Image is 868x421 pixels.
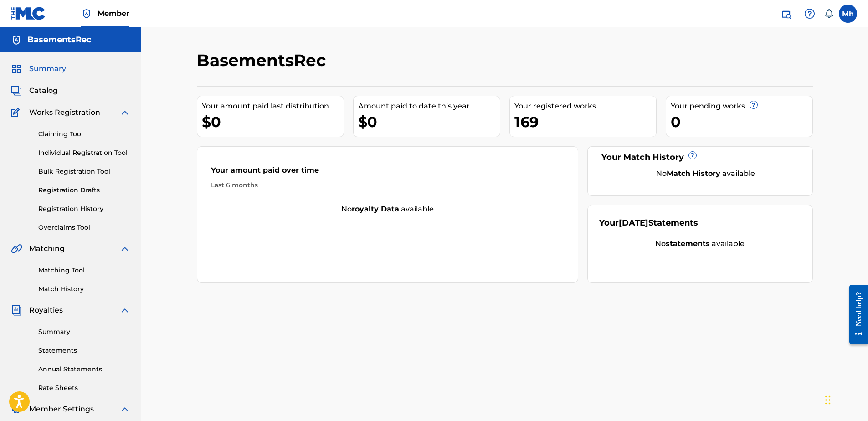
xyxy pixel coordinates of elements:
[801,5,819,23] div: Help
[11,35,22,46] img: Accounts
[777,5,795,23] a: Public Search
[38,129,130,139] a: Claiming Tool
[781,8,791,19] img: search
[11,85,58,96] a: CatalogCatalog
[38,365,130,374] a: Annual Statements
[119,305,130,316] img: expand
[619,218,648,228] span: [DATE]
[839,5,857,23] div: User Menu
[29,243,65,254] span: Matching
[671,101,812,112] div: Your pending works
[11,404,22,415] img: Member Settings
[842,278,868,351] iframe: Resource Center
[38,204,130,214] a: Registration History
[11,7,46,20] img: MLC Logo
[119,404,130,415] img: expand
[81,8,92,19] img: Top Rightsholder
[29,107,100,118] span: Works Registration
[599,151,801,164] div: Your Match History
[197,204,578,215] div: No available
[11,243,22,254] img: Matching
[599,238,801,249] div: No available
[202,101,344,112] div: Your amount paid last distribution
[599,217,698,229] div: Your Statements
[358,112,500,132] div: $0
[11,63,66,74] a: SummarySummary
[611,168,801,179] div: No available
[11,305,22,316] img: Royalties
[119,243,130,254] img: expand
[29,305,63,316] span: Royalties
[38,346,130,355] a: Statements
[38,148,130,158] a: Individual Registration Tool
[352,205,399,213] strong: royalty data
[38,185,130,195] a: Registration Drafts
[804,8,815,19] img: help
[197,50,330,71] h2: BasementsRec
[29,63,66,74] span: Summary
[671,112,812,132] div: 0
[38,266,130,275] a: Matching Tool
[514,101,656,112] div: Your registered works
[211,165,565,180] div: Your amount paid over time
[38,223,130,232] a: Overclaims Tool
[98,8,129,19] span: Member
[27,35,92,45] h5: BasementsRec
[11,107,23,118] img: Works Registration
[119,107,130,118] img: expand
[29,85,58,96] span: Catalog
[689,152,696,159] span: ?
[666,239,710,248] strong: statements
[514,112,656,132] div: 169
[667,169,720,178] strong: Match History
[211,180,565,190] div: Last 6 months
[38,327,130,337] a: Summary
[822,377,868,421] iframe: Chat Widget
[358,101,500,112] div: Amount paid to date this year
[750,101,757,108] span: ?
[202,112,344,132] div: $0
[38,284,130,294] a: Match History
[38,383,130,393] a: Rate Sheets
[29,404,94,415] span: Member Settings
[38,167,130,176] a: Bulk Registration Tool
[11,63,22,74] img: Summary
[11,85,22,96] img: Catalog
[824,9,833,18] div: Notifications
[825,386,831,414] div: Drag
